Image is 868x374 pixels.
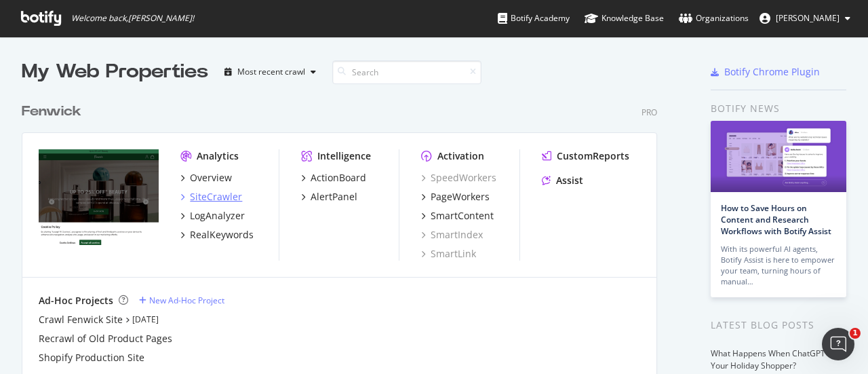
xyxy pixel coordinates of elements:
div: Botify Academy [498,12,570,25]
div: CustomReports [557,149,629,163]
div: LogAnalyzer [190,209,245,223]
a: Botify Chrome Plugin [711,65,820,79]
div: SiteCrawler [190,190,242,204]
a: What Happens When ChatGPT Is Your Holiday Shopper? [711,348,833,371]
a: Fenwick [22,102,87,121]
a: AlertPanel [301,190,357,204]
a: [DATE] [132,314,159,325]
div: Latest Blog Posts [711,318,846,333]
div: Fenwick [22,102,81,121]
a: PageWorkers [421,190,490,204]
img: How to Save Hours on Content and Research Workflows with Botify Assist [711,121,846,192]
a: RealKeywords [180,228,254,242]
div: Botify news [711,101,846,116]
a: SmartContent [421,209,494,223]
span: Joe Hood [776,12,840,24]
div: Assist [556,174,583,187]
div: My Web Properties [22,58,208,86]
div: SmartContent [431,209,494,223]
div: AlertPanel [311,190,357,204]
div: Organizations [679,12,749,25]
div: RealKeywords [190,228,254,242]
a: How to Save Hours on Content and Research Workflows with Botify Assist [721,202,831,237]
img: www.fenwick.co.uk/ [39,149,159,246]
a: LogAnalyzer [180,209,245,223]
span: Welcome back, [PERSON_NAME] ! [71,13,194,24]
a: Shopify Production Site [39,351,144,364]
div: Knowledge Base [585,12,664,25]
span: 1 [850,328,861,339]
button: Most recent crawl [219,61,321,83]
a: New Ad-Hoc Project [139,295,224,306]
div: Pro [642,107,657,118]
div: Botify Chrome Plugin [724,65,820,79]
a: SpeedWorkers [421,171,496,185]
div: New Ad-Hoc Project [149,295,224,306]
a: SmartLink [421,247,476,261]
div: With its powerful AI agents, Botify Assist is here to empower your team, turning hours of manual… [721,244,836,287]
button: [PERSON_NAME] [749,7,861,29]
a: Overview [180,171,232,185]
div: PageWorkers [431,190,490,204]
div: Ad-Hoc Projects [39,294,113,307]
div: ActionBoard [311,171,366,185]
a: ActionBoard [301,171,366,185]
iframe: Intercom live chat [822,328,854,360]
div: Intelligence [317,149,371,163]
a: Assist [542,174,583,187]
div: Activation [437,149,484,163]
a: SiteCrawler [180,190,242,204]
input: Search [332,60,481,84]
a: Crawl Fenwick Site [39,313,123,326]
a: Recrawl of Old Product Pages [39,332,172,345]
div: Most recent crawl [237,68,305,76]
div: Analytics [197,149,239,163]
div: Overview [190,171,232,185]
a: CustomReports [542,149,629,163]
a: SmartIndex [421,228,483,242]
